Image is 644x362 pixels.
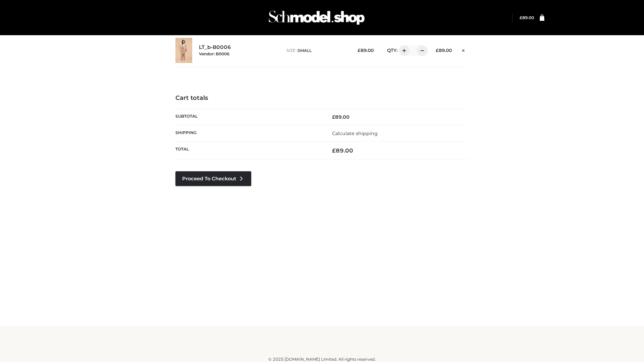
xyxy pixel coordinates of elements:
bdi: 89.00 [332,114,350,120]
a: Remove this item [459,45,469,54]
th: Total [175,142,322,160]
span: £ [436,48,439,53]
bdi: 89.00 [332,147,353,154]
span: £ [332,147,336,154]
a: Proceed to Checkout [175,171,251,186]
h4: Cart totals [175,95,469,102]
a: LT_b-B0006 [199,44,231,51]
img: LT_b-B0006 - SMALL [175,38,192,63]
a: £89.00 [520,15,534,20]
span: £ [520,15,522,20]
div: QTY: [380,45,425,56]
img: Schmodel Admin 964 [266,4,367,31]
small: Vendor: B0006 [199,51,229,56]
span: SMALL [298,48,312,53]
span: £ [332,114,335,120]
bdi: 89.00 [520,15,534,20]
span: £ [358,48,361,53]
bdi: 89.00 [436,48,452,53]
p: size : [286,48,347,54]
th: Shipping [175,125,322,141]
bdi: 89.00 [358,48,374,53]
a: Calculate shipping [332,130,378,136]
th: Subtotal [175,109,322,125]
